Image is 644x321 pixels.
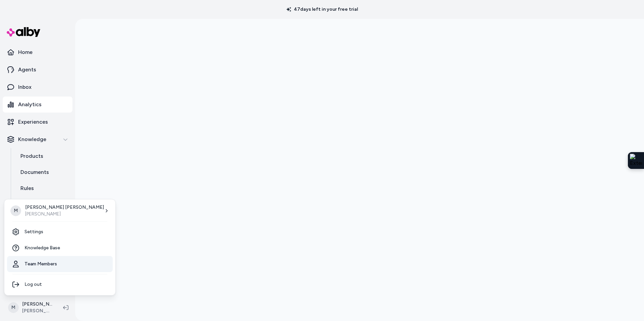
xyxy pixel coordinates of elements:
div: Log out [7,276,113,293]
p: [PERSON_NAME] [PERSON_NAME] [25,204,104,211]
p: [PERSON_NAME] [25,211,104,217]
span: Knowledge Base [24,245,60,251]
a: Team Members [7,256,113,272]
a: Settings [7,224,113,240]
span: M [10,205,21,216]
